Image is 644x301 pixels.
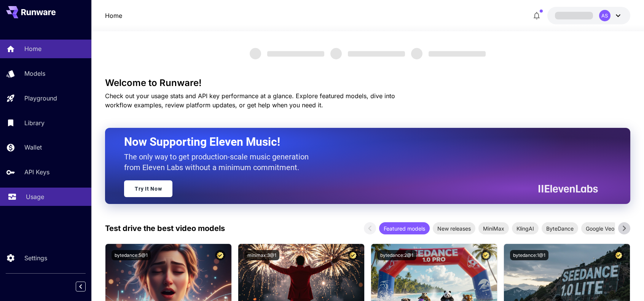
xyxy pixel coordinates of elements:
[26,192,44,201] p: Usage
[599,10,611,21] div: AS
[433,225,475,233] span: New releases
[124,135,592,149] h2: Now Supporting Eleven Music!
[547,7,630,24] button: AS
[215,250,225,260] button: Certified Model – Vetted for best performance and includes a commercial license.
[105,223,225,234] p: Test drive the best video models
[542,222,578,234] div: ByteDance
[512,222,539,234] div: KlingAI
[478,225,509,233] span: MiniMax
[24,69,45,78] p: Models
[105,78,630,88] h3: Welcome to Runware!
[112,250,151,260] button: bytedance:5@1
[379,222,430,234] div: Featured models
[614,250,624,260] button: Certified Model – Vetted for best performance and includes a commercial license.
[105,11,122,20] a: Home
[581,222,619,234] div: Google Veo
[244,250,279,260] button: minimax:3@1
[81,280,91,293] div: Collapse sidebar
[76,282,86,291] button: Collapse sidebar
[481,250,491,260] button: Certified Model – Vetted for best performance and includes a commercial license.
[24,143,42,152] p: Wallet
[24,118,45,127] p: Library
[581,225,619,233] span: Google Veo
[478,222,509,234] div: MiniMax
[24,44,41,53] p: Home
[348,250,358,260] button: Certified Model – Vetted for best performance and includes a commercial license.
[24,253,47,263] p: Settings
[105,92,395,109] span: Check out your usage stats and API key performance at a glance. Explore featured models, dive int...
[433,222,475,234] div: New releases
[377,250,416,260] button: bytedance:2@1
[124,180,172,197] a: Try It Now
[542,225,578,233] span: ByteDance
[379,225,430,233] span: Featured models
[24,94,57,103] p: Playground
[124,151,314,173] p: The only way to get production-scale music generation from Eleven Labs without a minimum commitment.
[510,250,548,260] button: bytedance:1@1
[24,167,49,177] p: API Keys
[105,11,122,20] nav: breadcrumb
[512,225,539,233] span: KlingAI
